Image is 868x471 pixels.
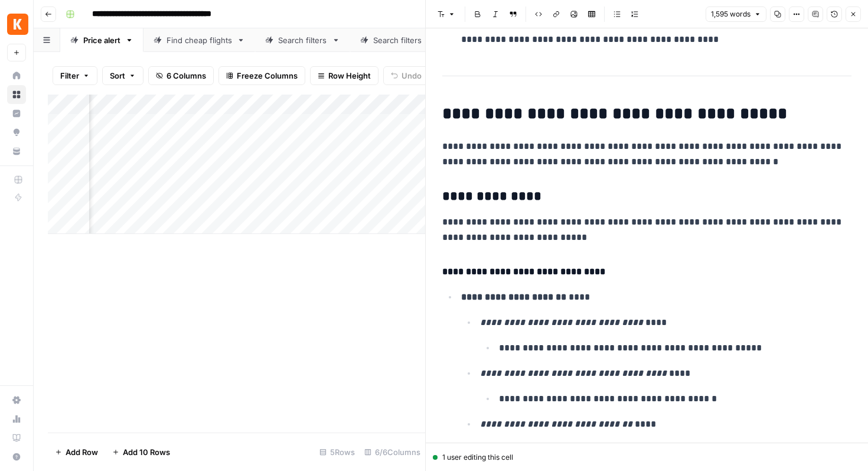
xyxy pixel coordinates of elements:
[237,70,298,82] span: Freeze Columns
[255,28,350,52] a: Search filters
[373,34,422,46] div: Search filters
[360,443,425,462] div: 6/6 Columns
[110,70,125,82] span: Sort
[315,443,360,462] div: 5 Rows
[402,70,422,82] span: Undo
[167,34,232,46] div: Find cheap flights
[7,142,26,161] a: Your Data
[7,104,26,123] a: Insights
[105,443,177,462] button: Add 10 Rows
[148,66,214,85] button: 6 Columns
[60,70,79,82] span: Filter
[350,28,445,52] a: Search filters
[7,447,26,466] button: Help + Support
[167,70,206,82] span: 6 Columns
[7,9,26,39] button: Workspace: Kayak
[7,85,26,104] a: Browse
[310,66,378,85] button: Row Height
[7,66,26,85] a: Home
[7,410,26,428] a: Usage
[102,66,143,85] button: Sort
[66,446,98,458] span: Add Row
[123,446,170,458] span: Add 10 Rows
[278,34,327,46] div: Search filters
[7,391,26,410] a: Settings
[7,428,26,447] a: Learning Hub
[328,70,371,82] span: Row Height
[143,28,255,52] a: Find cheap flights
[218,66,305,85] button: Freeze Columns
[383,66,429,85] button: Undo
[7,14,28,35] img: Kayak Logo
[60,28,143,52] a: Price alert
[706,7,766,22] button: 1,595 words
[433,452,861,463] div: 1 user editing this cell
[711,9,750,20] span: 1,595 words
[48,443,105,462] button: Add Row
[53,66,97,85] button: Filter
[83,34,120,46] div: Price alert
[7,123,26,142] a: Opportunities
